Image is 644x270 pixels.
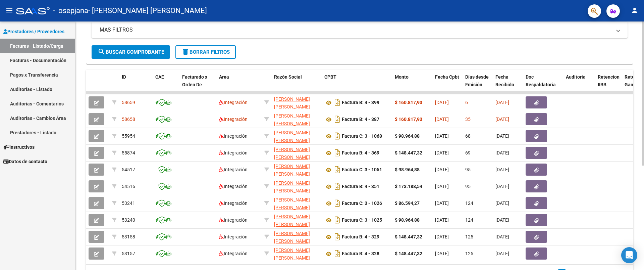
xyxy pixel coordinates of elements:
[465,251,473,256] span: 125
[274,213,319,227] div: 27279269158
[495,167,509,172] span: [DATE]
[219,184,248,189] span: Integración
[566,74,586,80] span: Auditoria
[274,95,319,109] div: 23185116964
[392,70,432,99] datatable-header-cell: Monto
[122,217,135,223] span: 53240
[3,143,35,151] span: Instructivos
[465,217,473,223] span: 124
[435,133,449,139] span: [DATE]
[465,150,471,155] span: 69
[274,246,319,261] div: 23185116964
[395,217,420,223] strong: $ 98.964,88
[324,74,336,80] span: CPBT
[465,117,471,122] span: 35
[333,131,342,141] i: Descargar documento
[333,164,342,175] i: Descargar documento
[219,200,248,206] span: Integración
[219,100,248,105] span: Integración
[435,200,449,206] span: [DATE]
[432,70,463,99] datatable-header-cell: Fecha Cpbt
[274,214,310,227] span: [PERSON_NAME] [PERSON_NAME]
[274,112,319,126] div: 23185116964
[122,200,135,206] span: 53241
[342,150,379,156] strong: Factura B: 4 - 369
[274,74,302,80] span: Razón Social
[98,48,106,56] mat-icon: search
[219,234,248,239] span: Integración
[92,45,170,59] button: Buscar Comprobante
[342,167,382,173] strong: Factura C: 3 - 1051
[435,100,449,105] span: [DATE]
[495,100,509,105] span: [DATE]
[342,201,382,206] strong: Factura C: 3 - 1026
[435,251,449,256] span: [DATE]
[342,100,379,105] strong: Factura B: 4 - 399
[5,6,13,14] mat-icon: menu
[175,45,236,59] button: Borrar Filtros
[395,133,420,139] strong: $ 98.964,88
[465,74,489,87] span: Días desde Emisión
[122,117,135,122] span: 58658
[182,74,207,87] span: Facturado x Orden De
[219,133,248,139] span: Integración
[523,70,563,99] datatable-header-cell: Doc Respaldatoria
[274,180,310,193] span: [PERSON_NAME] [PERSON_NAME]
[219,117,248,122] span: Integración
[465,167,471,172] span: 95
[219,251,248,256] span: Integración
[493,70,523,99] datatable-header-cell: Fecha Recibido
[181,48,190,56] mat-icon: delete
[395,100,422,105] strong: $ 160.817,93
[219,167,248,172] span: Integración
[274,146,319,160] div: 23185116964
[322,70,392,99] datatable-header-cell: CPBT
[219,150,248,155] span: Integración
[333,97,342,108] i: Descargar documento
[181,49,230,55] span: Borrar Filtros
[274,130,310,143] span: [PERSON_NAME] [PERSON_NAME]
[219,74,229,80] span: Area
[333,248,342,259] i: Descargar documento
[495,150,509,155] span: [DATE]
[333,231,342,242] i: Descargar documento
[88,3,207,18] span: - [PERSON_NAME] [PERSON_NAME]
[435,234,449,239] span: [DATE]
[216,70,262,99] datatable-header-cell: Area
[333,114,342,125] i: Descargar documento
[155,74,164,80] span: CAE
[342,134,382,139] strong: Factura C: 3 - 1068
[271,70,322,99] datatable-header-cell: Razón Social
[274,113,310,126] span: [PERSON_NAME] [PERSON_NAME]
[274,163,319,177] div: 27279269158
[274,196,319,210] div: 27279269158
[465,234,473,239] span: 125
[435,184,449,189] span: [DATE]
[598,74,620,87] span: Retencion IIBB
[122,150,135,155] span: 55874
[333,198,342,209] i: Descargar documento
[333,181,342,192] i: Descargar documento
[274,230,319,244] div: 23185116964
[3,158,47,165] span: Datos de contacto
[122,234,135,239] span: 53158
[495,251,509,256] span: [DATE]
[274,231,310,244] span: [PERSON_NAME] [PERSON_NAME]
[122,167,135,172] span: 54517
[153,70,179,99] datatable-header-cell: CAE
[98,49,164,55] span: Buscar Comprobante
[395,74,409,80] span: Monto
[465,133,471,139] span: 68
[495,200,509,206] span: [DATE]
[342,218,382,223] strong: Factura C: 3 - 1025
[342,251,379,257] strong: Factura B: 4 - 328
[219,217,248,223] span: Integración
[435,74,459,80] span: Fecha Cpbt
[495,217,509,223] span: [DATE]
[274,147,310,160] span: [PERSON_NAME] [PERSON_NAME]
[179,70,216,99] datatable-header-cell: Facturado x Orden De
[621,247,637,263] div: Open Intercom Messenger
[395,167,420,172] strong: $ 98.964,88
[465,100,468,105] span: 6
[122,133,135,139] span: 55954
